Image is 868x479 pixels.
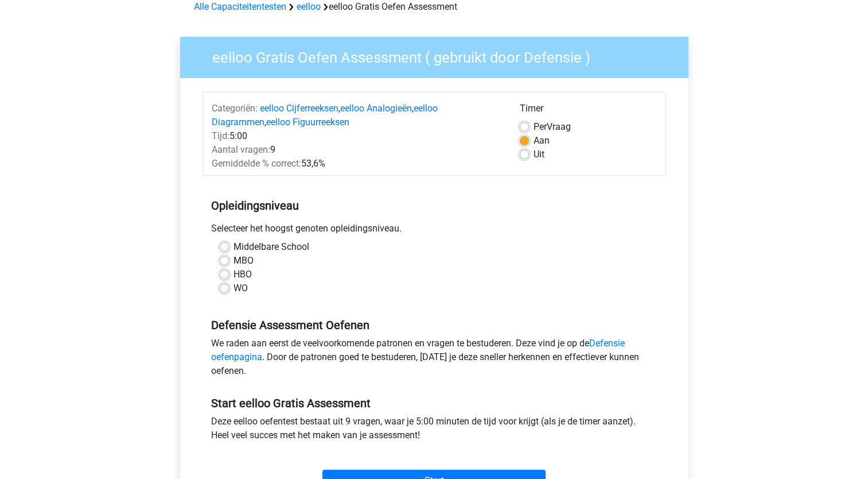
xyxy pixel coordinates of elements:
div: 9 [203,143,511,157]
div: 5:00 [203,129,511,143]
span: Aantal vragen: [212,144,270,155]
span: Categoriën: [212,103,258,114]
div: Selecteer het hoogst genoten opleidingsniveau. [203,222,666,240]
label: HBO [233,268,252,281]
label: MBO [233,254,254,268]
a: eelloo Cijferreeksen [260,103,338,114]
a: eelloo Figuurreeksen [266,117,349,128]
div: Deze eelloo oefentest bestaat uit 9 vragen, waar je 5:00 minuten de tijd voor krijgt (als je de t... [203,415,666,447]
a: eelloo Analogieën [340,103,412,114]
label: Vraag [534,120,571,134]
label: WO [233,281,248,295]
h5: Defensie Assessment Oefenen [211,318,657,332]
label: Aan [534,134,550,148]
span: Gemiddelde % correct: [212,158,301,169]
div: , , , [203,102,511,129]
span: Tijd: [212,130,229,141]
h5: Opleidingsniveau [211,194,657,217]
a: Alle Capaciteitentesten [194,1,286,12]
div: 53,6% [203,157,511,171]
h5: Start eelloo Gratis Assessment [211,396,657,410]
div: We raden aan eerst de veelvoorkomende patronen en vragen te bestuderen. Deze vind je op de . Door... [203,337,666,383]
label: Middelbare School [233,240,309,254]
a: eelloo [297,1,321,12]
div: Timer [520,102,657,120]
label: Uit [534,148,544,161]
h3: eelloo Gratis Oefen Assessment ( gebruikt door Defensie ) [198,44,680,67]
span: Per [534,121,547,132]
